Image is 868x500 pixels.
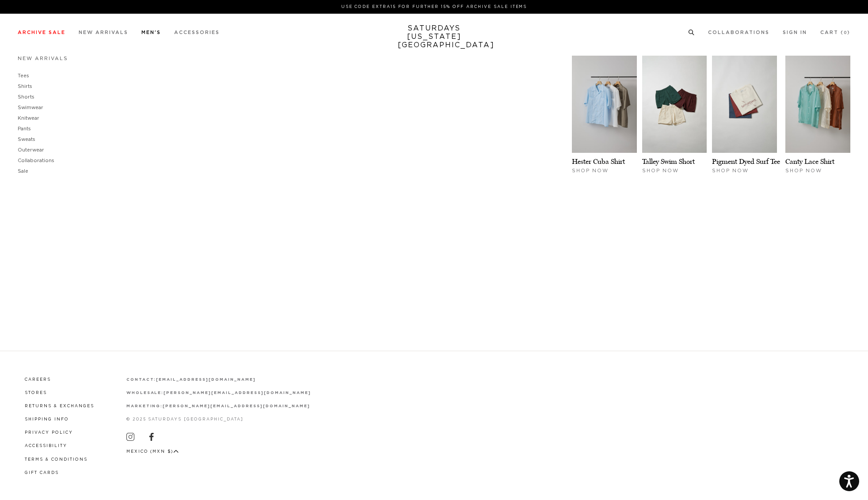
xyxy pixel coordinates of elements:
a: Terms & Conditions [25,458,88,462]
a: [PERSON_NAME][EMAIL_ADDRESS][DOMAIN_NAME] [163,404,310,408]
a: Pants [18,126,31,131]
a: Sign In [783,30,807,35]
a: Accessories [174,30,220,35]
a: Talley Swim Short [642,157,695,166]
a: Outerwear [18,148,44,152]
a: Privacy Policy [25,431,73,435]
a: Sale [18,169,28,174]
a: Shorts [18,95,34,99]
a: SATURDAYS[US_STATE][GEOGRAPHIC_DATA] [398,24,471,49]
a: [PERSON_NAME][EMAIL_ADDRESS][DOMAIN_NAME] [164,391,311,395]
p: © 2025 Saturdays [GEOGRAPHIC_DATA] [126,416,311,423]
strong: wholesale: [126,391,164,395]
a: Tees [18,73,29,78]
strong: marketing: [126,404,163,408]
a: Accessibility [25,444,67,448]
a: Knitwear [18,116,39,121]
a: New Arrivals [79,30,128,35]
p: Use Code EXTRA15 for Further 15% Off Archive Sale Items [21,4,847,10]
a: New Arrivals [18,56,68,61]
a: Sweats [18,137,35,142]
a: Canty Lace Shirt [785,157,834,166]
a: Collaborations [708,30,769,35]
a: Returns & Exchanges [25,404,94,408]
a: Archive Sale [18,30,65,35]
a: Men's [141,30,161,35]
small: 0 [844,31,847,35]
a: Pigment Dyed Surf Tee [712,157,780,166]
strong: contact: [126,378,156,382]
a: Shipping Info [25,417,69,421]
a: [EMAIL_ADDRESS][DOMAIN_NAME] [156,378,255,382]
a: Collaborations [18,158,54,163]
a: Careers [25,378,51,382]
a: Hester Cuba Shirt [572,157,625,166]
a: Gift Cards [25,471,59,475]
a: Swimwear [18,105,43,110]
a: Stores [25,391,47,395]
button: Mexico (MXN $) [126,448,179,455]
a: Cart (0) [820,30,850,35]
a: Shirts [18,84,32,89]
